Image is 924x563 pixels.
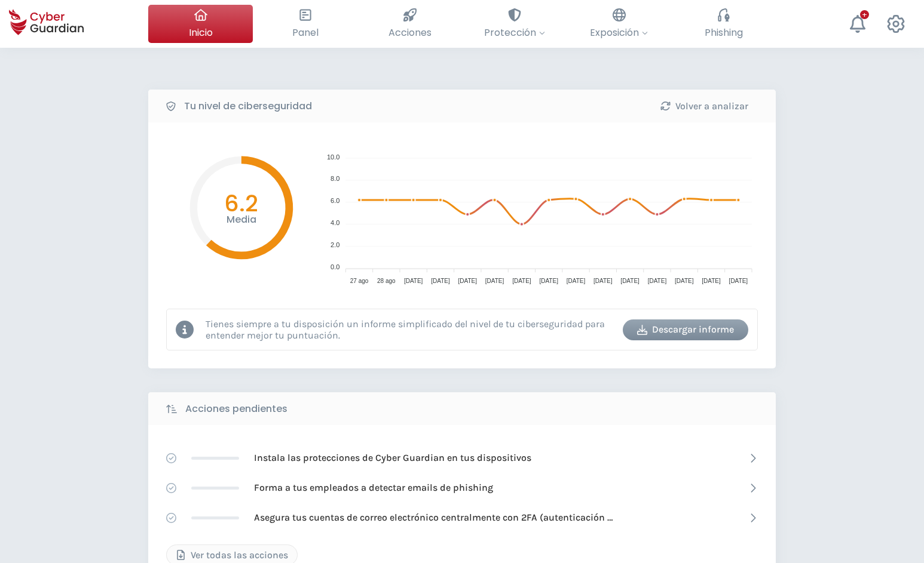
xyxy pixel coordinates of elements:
[623,319,748,340] button: Descargar informe
[350,278,369,284] tspan: 27 ago
[705,25,743,40] span: Phishing
[567,278,586,284] tspan: [DATE]
[327,153,339,161] tspan: 10.0
[462,5,567,43] button: Protección
[485,278,504,284] tspan: [DATE]
[331,241,339,248] tspan: 2.0
[206,318,614,341] p: Tienes siempre a tu disposición un informe simplificado del nivel de tu ciberseguridad para enten...
[458,278,478,284] tspan: [DATE]
[254,511,613,524] p: Asegura tus cuentas de correo electrónico centralmente con 2FA (autenticación [PERSON_NAME] factor)
[860,10,869,19] div: +
[671,5,776,43] button: Phishing
[377,278,396,284] tspan: 28 ago
[254,451,531,464] p: Instala las protecciones de Cyber Guardian en tus dispositivos
[292,25,319,40] span: Panel
[484,25,545,40] span: Protección
[641,96,767,116] button: Volver a analizar
[620,278,640,284] tspan: [DATE]
[590,25,648,40] span: Exposición
[331,219,339,226] tspan: 4.0
[331,263,339,270] tspan: 0.0
[184,99,312,113] b: Tu nivel de ciberseguridad
[729,278,748,284] tspan: [DATE]
[632,322,739,337] div: Descargar informe
[254,481,493,494] p: Forma a tus empleados a detectar emails de phishing
[539,278,558,284] tspan: [DATE]
[185,402,287,416] b: Acciones pendientes
[331,175,339,182] tspan: 8.0
[431,278,450,284] tspan: [DATE]
[189,25,213,40] span: Inicio
[675,278,694,284] tspan: [DATE]
[567,5,671,43] button: Exposición
[404,278,423,284] tspan: [DATE]
[702,278,721,284] tspan: [DATE]
[388,25,432,40] span: Acciones
[148,5,253,43] button: Inicio
[357,5,462,43] button: Acciones
[648,278,667,284] tspan: [DATE]
[593,278,613,284] tspan: [DATE]
[253,5,357,43] button: Panel
[331,197,339,204] tspan: 6.0
[176,548,288,562] div: Ver todas las acciones
[512,278,531,284] tspan: [DATE]
[650,99,758,113] div: Volver a analizar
